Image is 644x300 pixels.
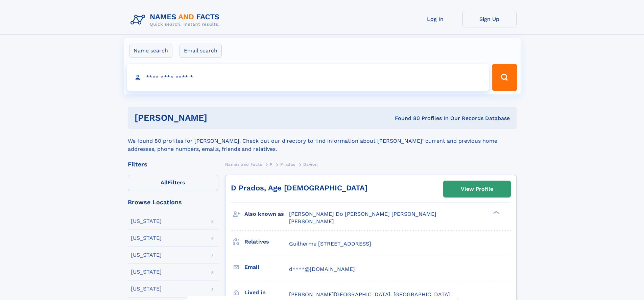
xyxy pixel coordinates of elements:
[131,218,162,224] div: [US_STATE]
[161,179,168,186] span: All
[131,252,162,258] div: [US_STATE]
[128,199,218,205] div: Browse Locations
[128,161,218,167] div: Filters
[270,162,273,167] span: P
[128,129,517,153] div: We found 80 profiles for [PERSON_NAME]. Check out our directory to find information about [PERSON...
[444,181,510,197] a: View Profile
[461,181,493,197] div: View Profile
[131,269,162,275] div: [US_STATE]
[244,261,289,273] h3: Email
[131,235,162,241] div: [US_STATE]
[180,44,222,58] label: Email search
[301,115,510,122] div: Found 80 Profiles In Our Records Database
[289,291,450,298] span: [PERSON_NAME][GEOGRAPHIC_DATA], [GEOGRAPHIC_DATA]
[280,160,295,168] a: Prados
[289,211,436,217] span: [PERSON_NAME] Do [PERSON_NAME] [PERSON_NAME]
[128,11,225,29] img: Logo Names and Facts
[492,64,517,91] button: Search Button
[303,162,318,167] span: Davion
[462,11,517,27] a: Sign Up
[492,210,500,215] div: ❯
[127,64,489,91] input: search input
[129,44,172,58] label: Name search
[131,286,162,292] div: [US_STATE]
[280,162,295,167] span: Prados
[289,240,371,248] a: Guilherme [STREET_ADDRESS]
[270,160,273,168] a: P
[244,208,289,220] h3: Also known as
[128,175,218,191] label: Filters
[231,184,367,192] a: D Prados, Age [DEMOGRAPHIC_DATA]
[225,160,262,168] a: Names and Facts
[244,236,289,248] h3: Relatives
[408,11,462,27] a: Log In
[289,218,334,225] span: [PERSON_NAME]
[244,287,289,298] h3: Lived in
[135,114,301,122] h1: [PERSON_NAME]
